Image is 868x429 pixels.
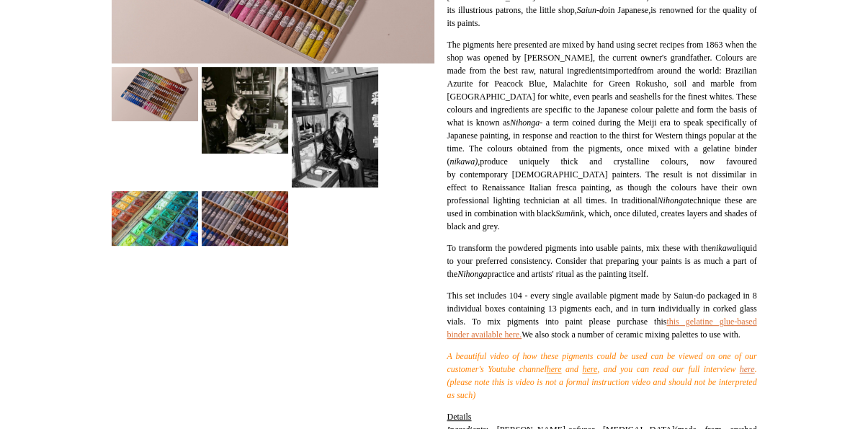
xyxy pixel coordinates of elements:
[457,269,487,279] em: Nihonga
[447,243,756,279] span: To transform the powdered pigments into usable paints, mix these with the liquid to your preferre...
[606,66,637,76] span: imported
[577,5,608,15] em: Saiun-do
[648,5,650,15] em: ,
[447,38,756,233] p: The pigments here presented are mixed by hand using secret recipes from 1863 when the shop was op...
[202,67,288,154] img: Saiun-do Kyoto Nihonga Mineral Pigment Set, 104 colours
[447,289,756,341] p: This set includes 104 - every single available pigment made by Saiun-do packaged in 8 individual ...
[657,195,686,205] em: Nihonga
[547,364,562,374] a: here
[112,191,198,245] img: Saiun-do Kyoto Nihonga Mineral Pigment Set, 104 colours
[712,243,737,253] em: nikawa
[449,156,480,167] em: nikawa),
[202,191,288,245] img: Saiun-do Kyoto Nihonga Mineral Pigment Set, 104 colours
[510,118,540,128] em: Nihonga
[112,67,198,121] img: Saiun-do Kyoto Nihonga Mineral Pigment Set, 104 colours
[447,351,756,400] span: A beautiful video of how these pigments could be used can be viewed on one of our customer's Yout...
[555,208,573,218] em: Sumi
[447,412,471,422] span: Details
[292,67,378,187] img: Saiun-do Kyoto Nihonga Mineral Pigment Set, 104 colours
[582,364,597,374] a: here
[740,364,755,374] a: here
[608,5,648,15] span: in Japanese
[447,79,756,231] span: reen Rokusho, soil and marble from [GEOGRAPHIC_DATA] for white, even pearls and seashells for the...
